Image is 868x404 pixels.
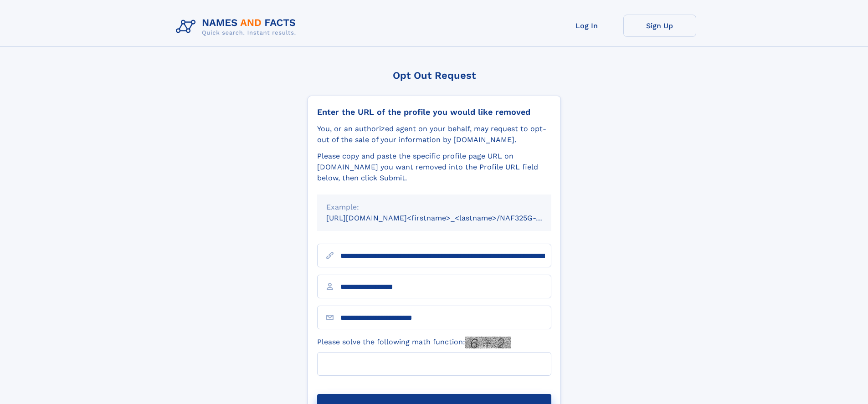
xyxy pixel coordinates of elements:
div: Enter the URL of the profile you would like removed [317,107,551,117]
div: Opt Out Request [308,70,561,81]
small: [URL][DOMAIN_NAME]<firstname>_<lastname>/NAF325G-xxxxxxxx [326,214,569,222]
div: Example: [326,202,542,213]
div: You, or an authorized agent on your behalf, may request to opt-out of the sale of your informatio... [317,123,551,145]
a: Sign Up [623,15,696,37]
label: Please solve the following math function: [317,337,511,348]
div: Please copy and paste the specific profile page URL on [DOMAIN_NAME] you want removed into the Pr... [317,151,551,184]
a: Log In [550,15,623,37]
img: Logo Names and Facts [172,15,303,39]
